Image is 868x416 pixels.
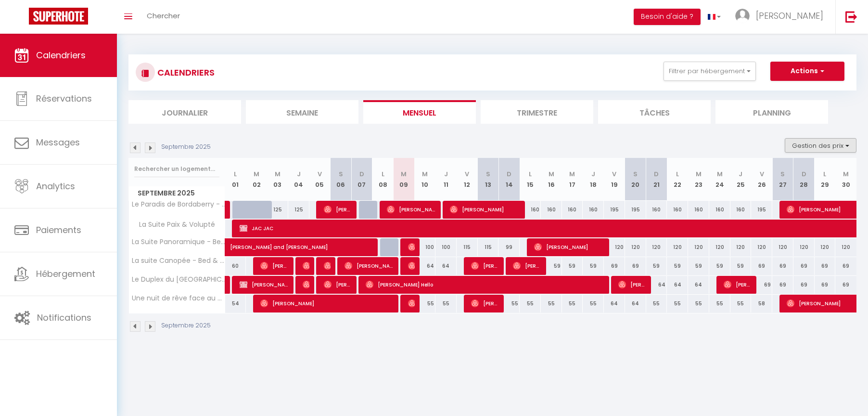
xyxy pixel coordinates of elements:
[541,158,562,201] th: 16
[134,160,219,178] input: Rechercher un logement...
[129,186,225,200] span: Septembre 2025
[234,169,237,179] abbr: L
[513,257,541,275] span: [PERSON_NAME]
[843,169,849,179] abbr: M
[481,100,593,124] li: Trimestre
[8,4,37,33] button: Ouvrir le widget de chat LiveChat
[667,201,688,219] div: 160
[225,158,246,201] th: 01
[372,158,394,201] th: 08
[646,158,667,201] th: 21
[646,238,667,256] div: 120
[363,100,476,124] li: Mensuel
[562,295,583,312] div: 55
[793,238,815,256] div: 120
[604,295,625,312] div: 64
[498,238,520,256] div: 99
[562,201,583,219] div: 160
[345,257,394,275] span: [PERSON_NAME]
[414,295,435,312] div: 55
[435,238,457,256] div: 100
[634,9,701,25] button: Besoin d'aide ?
[793,257,815,275] div: 69
[730,158,752,201] th: 25
[246,158,267,201] th: 02
[230,233,385,251] span: [PERSON_NAME] and [PERSON_NAME]
[457,238,478,256] div: 115
[486,169,490,179] abbr: S
[815,158,836,201] th: 29
[751,276,772,294] div: 69
[793,276,815,294] div: 69
[549,169,554,179] abbr: M
[435,257,457,275] div: 64
[471,294,499,312] span: [PERSON_NAME]
[36,49,86,61] span: Calendriers
[507,169,511,179] abbr: D
[724,275,752,294] span: [PERSON_NAME]
[667,257,688,275] div: 59
[29,8,88,25] img: Super Booking
[730,257,752,275] div: 59
[465,169,469,179] abbr: V
[730,295,752,312] div: 55
[408,257,415,275] span: [PERSON_NAME]
[450,200,521,219] span: [PERSON_NAME]
[130,201,227,208] span: Le Paradis de Bordaberry - Bed & Views
[240,275,289,294] span: [PERSON_NAME]
[646,257,667,275] div: 59
[36,136,80,148] span: Messages
[667,158,688,201] th: 22
[583,201,604,219] div: 160
[618,275,647,294] span: [PERSON_NAME]
[414,257,435,275] div: 64
[646,276,667,294] div: 64
[339,169,343,179] abbr: S
[676,169,679,179] abbr: L
[541,295,562,312] div: 55
[520,295,541,312] div: 55
[709,257,730,275] div: 59
[793,158,815,201] th: 28
[751,158,772,201] th: 26
[520,158,541,201] th: 15
[267,201,288,219] div: 125
[401,169,407,179] abbr: M
[688,276,709,294] div: 64
[717,169,723,179] abbr: M
[541,257,562,275] div: 59
[435,295,457,312] div: 55
[730,201,752,219] div: 160
[688,257,709,275] div: 59
[351,158,372,201] th: 07
[688,158,709,201] th: 23
[36,180,75,192] span: Analytics
[520,201,541,219] div: 160
[696,169,702,179] abbr: M
[330,158,351,201] th: 06
[303,275,310,294] span: [PERSON_NAME]
[688,238,709,256] div: 120
[709,201,730,219] div: 160
[772,158,793,201] th: 27
[625,158,646,201] th: 20
[654,169,659,179] abbr: D
[625,201,646,219] div: 195
[246,100,358,124] li: Semaine
[534,238,605,256] span: [PERSON_NAME]
[625,257,646,275] div: 69
[408,238,415,256] span: [PERSON_NAME]
[457,158,478,201] th: 12
[667,295,688,312] div: 55
[625,238,646,256] div: 120
[260,257,289,275] span: [PERSON_NAME]
[823,169,826,179] abbr: L
[324,275,352,294] span: [PERSON_NAME]
[751,257,772,275] div: 69
[309,158,331,201] th: 05
[254,169,259,179] abbr: M
[382,169,384,179] abbr: L
[130,295,227,302] span: Une nuit de rêve face au Château - Bed & Views
[583,257,604,275] div: 59
[604,201,625,219] div: 195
